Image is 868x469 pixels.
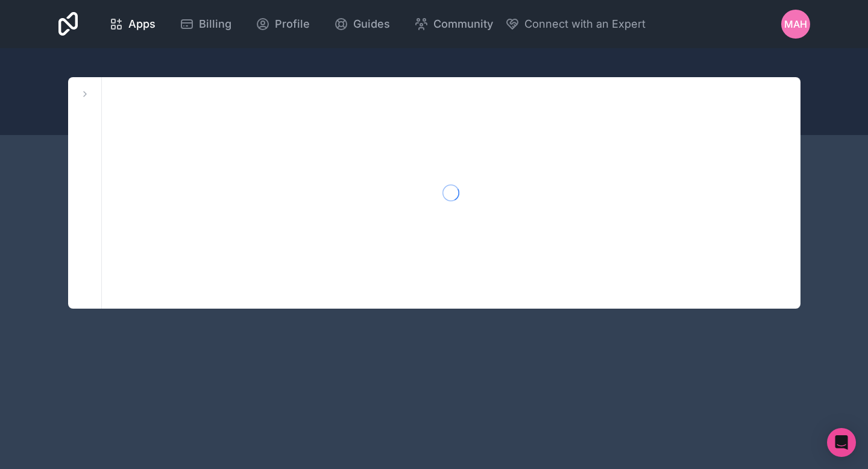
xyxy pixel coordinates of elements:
[784,17,807,31] span: MAH
[199,16,231,33] span: Billing
[170,11,241,37] a: Billing
[353,16,390,33] span: Guides
[827,428,856,457] div: Open Intercom Messenger
[505,16,646,33] button: Connect with an Expert
[324,11,400,37] a: Guides
[99,11,165,37] a: Apps
[433,16,493,33] span: Community
[246,11,319,37] a: Profile
[128,16,156,33] span: Apps
[275,16,310,33] span: Profile
[524,16,646,33] span: Connect with an Expert
[404,11,503,37] a: Community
